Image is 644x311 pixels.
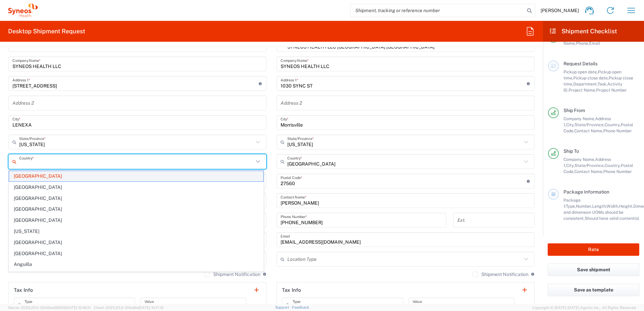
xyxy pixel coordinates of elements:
span: [GEOGRAPHIC_DATA] [9,237,263,248]
label: Shipment Notification [204,272,260,277]
span: Phone, [576,41,589,46]
span: Project Number [596,88,627,93]
h2: Shipment Checklist [549,27,617,35]
span: [GEOGRAPHIC_DATA] [9,182,263,193]
span: Country, [605,122,621,127]
span: Package 1: [563,198,581,209]
span: Project Name, [569,88,596,93]
span: [DATE] 10:18:31 [65,306,91,310]
span: [GEOGRAPHIC_DATA] [9,193,263,204]
span: [GEOGRAPHIC_DATA] [9,215,263,226]
label: Shipment Notification [473,272,528,277]
span: Package Information [563,189,609,195]
span: Phone Number [603,128,632,133]
button: Save shipment [548,264,639,276]
span: Number, [576,204,592,209]
span: [GEOGRAPHIC_DATA] [9,270,263,281]
span: State/Province, [575,122,605,127]
span: Ship To [563,148,579,154]
h2: Tax Info [14,287,33,293]
span: Ship From [563,108,585,113]
span: Type, [566,204,576,209]
span: Client: 2025.20.0-314a16e [94,306,164,310]
h2: Tax Info [282,287,301,293]
span: [US_STATE] [9,226,263,237]
span: Contact Name, [574,128,603,133]
span: State/Province, [575,163,605,168]
button: Save as template [548,284,639,296]
span: City, [566,122,575,127]
span: Phone Number [603,169,632,174]
span: Copyright © [DATE]-[DATE] Agistix Inc., All Rights Reserved [532,305,636,311]
button: Rate [548,243,639,256]
h2: Desktop Shipment Request [8,27,85,35]
span: Request Details [563,61,598,66]
span: Contact Name, [574,169,603,174]
span: Pickup open date, [563,69,598,74]
input: Shipment, tracking or reference number [350,4,525,17]
span: Email [589,41,600,46]
span: Height, [619,204,633,209]
span: [GEOGRAPHIC_DATA] [9,204,263,214]
span: Server: 2025.20.0-32d5ea39505 [8,306,91,310]
span: Name, [563,41,576,46]
span: Anguilla [9,259,263,270]
a: Support [275,305,292,309]
span: Company Name, [563,157,595,162]
span: Company Name, [563,116,595,121]
span: Width, [607,204,619,209]
span: Pickup close date, [573,75,609,80]
span: Length, [592,204,607,209]
span: Country, [605,163,621,168]
span: Should have valid content(s) [585,216,639,221]
span: Department, [573,81,598,87]
span: Task, [598,81,607,87]
span: [GEOGRAPHIC_DATA] [9,171,263,181]
span: [GEOGRAPHIC_DATA] [9,248,263,259]
a: Feedback [292,305,309,309]
span: [PERSON_NAME] [541,7,579,13]
span: [DATE] 10:17:12 [138,306,164,310]
span: City, [566,163,575,168]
